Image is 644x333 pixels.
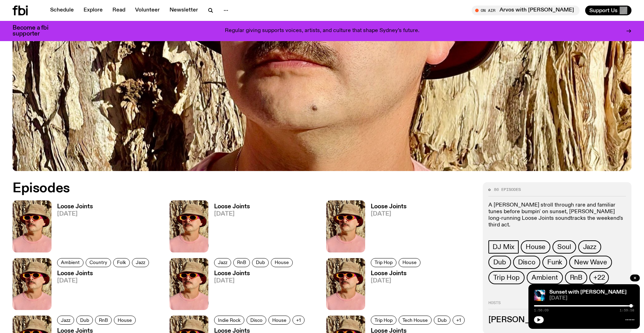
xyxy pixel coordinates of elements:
a: New Wave [569,256,612,269]
a: Jazz [132,258,149,267]
a: DJ Mix [488,240,519,254]
span: +22 [594,274,605,281]
a: Jazz [214,258,231,267]
span: 1:56:09 [534,309,549,312]
a: Jazz [57,316,74,325]
span: House [118,317,132,323]
span: Indie Rock [218,317,241,323]
a: Loose Joints[DATE] [209,271,295,310]
span: Support Us [589,7,618,14]
h3: Loose Joints [214,271,295,277]
a: Ambient [527,271,563,284]
a: Dub [488,256,511,269]
span: RnB [570,274,582,281]
span: Jazz [61,317,70,323]
span: 86 episodes [494,188,521,192]
h3: Loose Joints [371,204,407,210]
a: Loose Joints[DATE] [365,204,407,252]
span: Trip Hop [375,317,393,323]
span: [DATE] [57,278,151,284]
img: Tyson stands in front of a paperbark tree wearing orange sunglasses, a suede bucket hat and a pin... [13,200,52,252]
span: [DATE] [371,278,423,284]
a: Trip Hop [371,316,396,325]
a: House [271,258,293,267]
a: Dub [434,316,450,325]
span: Disco [250,317,262,323]
a: Funk [542,256,567,269]
a: Schedule [46,6,78,15]
img: Tyson stands in front of a paperbark tree wearing orange sunglasses, a suede bucket hat and a pin... [170,200,209,252]
span: Funk [547,258,562,266]
img: Tyson stands in front of a paperbark tree wearing orange sunglasses, a suede bucket hat and a pin... [326,258,365,310]
button: +1 [292,316,305,325]
span: Jazz [136,260,145,265]
h3: Loose Joints [57,204,93,210]
a: House [268,316,290,325]
img: Tyson stands in front of a paperbark tree wearing orange sunglasses, a suede bucket hat and a pin... [326,200,365,252]
span: RnB [99,317,108,323]
img: Tyson stands in front of a paperbark tree wearing orange sunglasses, a suede bucket hat and a pin... [170,258,209,310]
a: House [399,258,421,267]
a: Loose Joints[DATE] [52,204,93,252]
span: Tech House [402,317,428,323]
span: Ambient [61,260,80,265]
a: Dub [252,258,269,267]
span: House [402,260,417,265]
h3: Loose Joints [371,271,423,277]
a: Country [86,258,111,267]
span: Dub [438,317,447,323]
span: Jazz [218,260,227,265]
a: Ambient [57,258,84,267]
span: Country [89,260,107,265]
p: A [PERSON_NAME] stroll through rare and familiar tunes before bumpin' on sunset, [PERSON_NAME] lo... [488,202,626,229]
a: Jazz [578,240,601,254]
span: [DATE] [214,278,295,284]
h3: [PERSON_NAME] [488,316,626,324]
a: Explore [79,6,107,15]
button: Support Us [585,6,631,15]
span: RnB [237,260,246,265]
span: Dub [493,258,506,266]
a: Loose Joints[DATE] [209,204,250,252]
a: Volunteer [131,6,164,15]
button: +1 [453,316,465,325]
a: Read [108,6,129,15]
h2: Hosts [488,301,626,309]
span: Soul [557,243,571,251]
a: Disco [246,316,266,325]
a: Loose Joints[DATE] [52,271,151,310]
a: Folk [113,258,130,267]
p: Regular giving supports voices, artists, and culture that shape Sydney’s future. [225,28,419,34]
span: [DATE] [371,211,407,217]
a: Tech House [399,316,432,325]
a: RnB [565,271,587,284]
a: Disco [513,256,540,269]
a: Indie Rock [214,316,244,325]
a: RnB [95,316,112,325]
span: Folk [117,260,126,265]
a: House [114,316,136,325]
span: +1 [456,317,461,323]
h3: Loose Joints [57,271,151,277]
a: Trip Hop [488,271,524,284]
span: New Wave [574,258,607,266]
h3: Loose Joints [214,204,250,210]
a: RnB [233,258,250,267]
span: Ambient [532,274,558,281]
span: DJ Mix [493,243,515,251]
a: Dub [76,316,93,325]
span: Disco [518,258,535,266]
span: Trip Hop [493,274,519,281]
h3: Become a fbi supporter [13,25,57,37]
img: Simon Caldwell stands side on, looking downwards. He has headphones on. Behind him is a brightly ... [534,290,545,301]
img: Tyson stands in front of a paperbark tree wearing orange sunglasses, a suede bucket hat and a pin... [13,258,52,310]
span: 1:59:58 [620,309,634,312]
span: [DATE] [549,296,634,301]
span: Dub [256,260,265,265]
span: [DATE] [57,211,93,217]
span: Dub [80,317,89,323]
span: [DATE] [214,211,250,217]
a: House [521,240,550,254]
a: Sunset with [PERSON_NAME] [549,289,627,295]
